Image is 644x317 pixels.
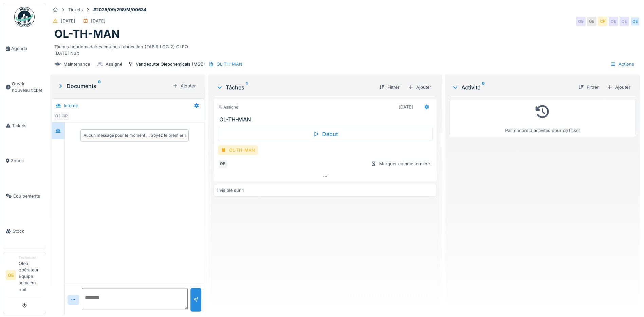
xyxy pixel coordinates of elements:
div: OE [630,17,640,26]
div: [DATE] [399,104,413,110]
div: Tâches hebdomadaires équipes fabrication (FAB & LOG 2) OLEO [DATE] Nuit [54,41,636,56]
div: Ajouter [405,82,434,92]
sup: 0 [482,83,485,91]
div: CP [60,111,70,121]
div: Vandeputte Oleochemicals (MSC) [136,61,205,67]
span: Équipements [13,193,43,199]
a: OE TechnicienOleo opérateur Equipe semaine nuit [6,255,43,297]
strong: #2025/09/298/M/00634 [91,6,149,13]
img: Badge_color-CXgf-gQk.svg [14,7,35,27]
a: Zones [3,143,46,179]
div: [DATE] [61,18,75,24]
div: Interne [64,102,78,109]
div: OE [620,17,629,26]
div: Actions [607,59,637,69]
div: OE [576,17,586,26]
div: Filtrer [376,83,402,92]
div: CP [598,17,607,26]
div: Assigné [106,61,122,67]
div: [DATE] [91,18,106,24]
div: Assigné [218,104,238,110]
a: Tickets [3,108,46,143]
div: OE [53,111,63,121]
div: Marquer comme terminé [368,159,433,168]
div: OE [218,159,227,169]
h1: OL-TH-MAN [54,28,119,40]
span: Agenda [11,45,43,52]
div: Tickets [68,6,83,13]
div: Activité [452,83,573,91]
span: Tickets [12,122,43,129]
span: Ouvrir nouveau ticket [12,81,43,94]
li: OE [6,270,16,280]
sup: 0 [98,82,101,90]
div: OE [587,17,596,26]
a: Équipements [3,178,46,214]
div: Technicien [19,255,43,260]
span: Stock [13,228,43,234]
h3: OL-TH-MAN [219,116,434,123]
div: Maintenance [63,61,90,67]
sup: 1 [246,83,247,91]
div: Documents [57,82,170,90]
div: OL-TH-MAN [217,61,242,67]
li: Oleo opérateur Equipe semaine nuit [19,255,43,296]
a: Ouvrir nouveau ticket [3,66,46,108]
a: Agenda [3,31,46,66]
div: Début [218,127,433,141]
div: Aucun message pour le moment … Soyez le premier ! [84,132,186,138]
div: Ajouter [604,83,633,92]
div: OE [609,17,618,26]
a: Stock [3,214,46,249]
div: Ajouter [170,81,199,90]
span: Zones [11,157,43,164]
div: 1 visible sur 1 [217,187,244,194]
div: Pas encore d'activités pour ce ticket [454,102,631,134]
div: Filtrer [576,83,602,92]
div: OL-TH-MAN [218,145,258,155]
div: Tâches [216,83,374,91]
